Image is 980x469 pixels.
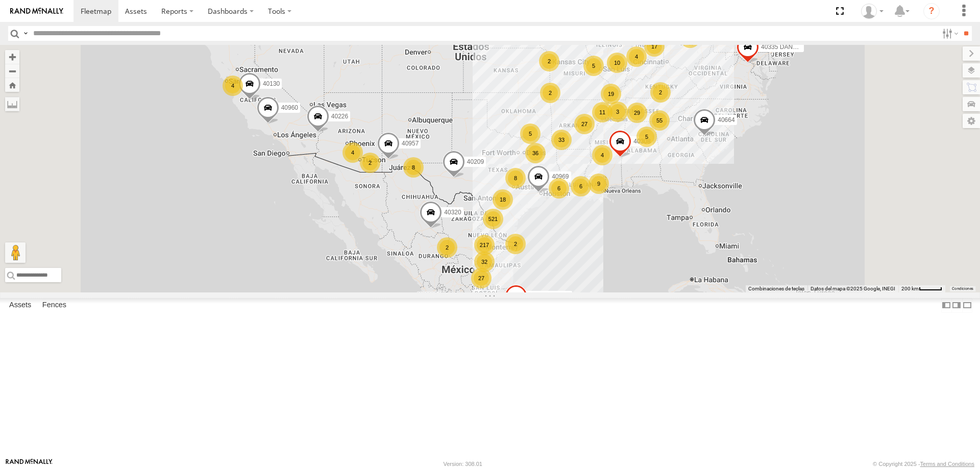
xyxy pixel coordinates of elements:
[920,461,974,467] a: Terms and Conditions
[263,80,280,87] span: 40130
[525,143,546,163] div: 36
[873,461,974,467] div: © Copyright 2025 -
[529,292,598,300] span: 42313 PERDIDO 102025
[331,113,348,120] span: 40226
[5,242,26,263] button: Arrastra el hombrecito naranja al mapa para abrir Street View
[901,286,919,291] span: 200 km
[552,173,569,180] span: 40969
[467,158,484,165] span: 40209
[342,142,363,163] div: 4
[592,145,612,165] div: 4
[938,26,960,41] label: Search Filter Options
[941,298,951,313] label: Dock Summary Table to the Left
[601,84,621,104] div: 19
[761,43,806,51] span: 40335 DAÑADO
[403,157,424,178] div: 8
[37,298,71,312] label: Fences
[5,97,19,111] label: Measure
[520,124,541,144] div: 5
[444,461,482,467] div: Version: 308.01
[571,176,591,196] div: 6
[962,298,972,313] label: Hide Summary Table
[898,285,945,292] button: Escala del mapa: 200 km por 42 píxeles
[483,209,503,229] div: 521
[539,51,559,71] div: 2
[540,83,560,103] div: 2
[633,138,650,145] span: 40308
[10,8,63,15] img: rand-logo.svg
[4,298,36,312] label: Assets
[963,114,980,128] label: Map Settings
[549,178,569,199] div: 6
[474,252,495,272] div: 32
[923,3,940,19] i: ?
[951,298,962,313] label: Dock Summary Table to the Right
[5,64,19,78] button: Zoom out
[437,237,457,258] div: 2
[6,459,53,469] a: Visit our Website
[680,28,700,48] div: 2
[589,174,609,194] div: 9
[223,76,243,96] div: 4
[636,127,657,147] div: 5
[402,140,419,147] span: 40957
[857,4,887,19] div: Juan Lopez
[505,234,526,254] div: 2
[5,50,19,64] button: Zoom in
[650,82,671,103] div: 2
[626,46,647,67] div: 4
[505,168,526,188] div: 8
[811,286,895,291] span: Datos del mapa ©2025 Google, INEGI
[607,102,628,122] div: 3
[493,189,513,210] div: 18
[574,114,595,134] div: 27
[649,110,670,131] div: 55
[360,153,380,173] div: 2
[281,104,298,111] span: 40960
[5,78,19,92] button: Zoom Home
[952,287,973,291] a: Condiciones (se abre en una nueva pestaña)
[551,130,572,150] div: 33
[471,268,492,288] div: 27
[592,102,612,122] div: 11
[607,53,627,73] div: 10
[21,26,30,41] label: Search Query
[474,235,495,255] div: 217
[444,209,461,216] span: 40320
[583,56,604,76] div: 5
[718,116,734,124] span: 40664
[627,103,647,123] div: 29
[748,285,804,292] button: Combinaciones de teclas
[644,36,665,57] div: 17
